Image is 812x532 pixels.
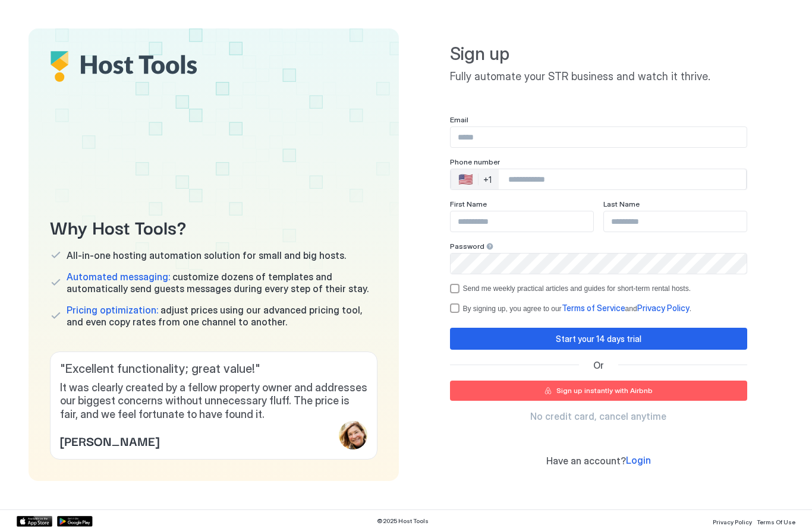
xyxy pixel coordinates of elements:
div: Send me weekly practical articles and guides for short-term rental hosts. [463,284,747,293]
div: 🇺🇸 [458,172,473,186]
span: Login [626,454,651,466]
span: All-in-one hosting automation solution for small and big hosts. [67,249,346,261]
span: No credit card, cancel anytime [530,410,666,422]
a: Login [626,454,651,467]
div: Start your 14 days trial [556,332,641,345]
div: +1 [483,175,492,185]
span: Or [593,359,604,371]
span: " Excellent functionality; great value! " [60,362,367,376]
input: Input Field [451,127,747,147]
a: Terms Of Use [757,515,795,527]
a: Google Play Store [57,516,93,527]
span: Fully automate your STR business and watch it thrive. [450,70,747,84]
a: Privacy Policy [637,304,690,313]
span: First Name [450,199,487,208]
a: Privacy Policy [713,515,752,527]
span: © 2025 Host Tools [377,517,429,525]
button: Sign up instantly with Airbnb [450,381,747,401]
span: Pricing optimization: [67,304,158,316]
span: [PERSON_NAME] [60,432,159,449]
div: By signing up, you agree to our and . [463,303,747,313]
span: Automated messaging: [67,271,170,283]
span: Why Host Tools? [50,213,377,240]
span: adjust prices using our advanced pricing tool, and even copy rates from one channel to another. [67,304,377,328]
input: Input Field [451,211,593,232]
input: Phone Number input [499,169,746,190]
div: Sign up instantly with Airbnb [556,385,653,396]
span: Privacy Policy [637,303,690,313]
button: Start your 14 days trial [450,328,747,350]
span: Terms Of Use [757,518,795,525]
div: optOut [450,284,747,293]
a: App Store [17,516,52,527]
input: Input Field [451,254,747,274]
span: Last Name [603,199,640,208]
span: Password [450,242,484,251]
div: Countries button [451,169,499,189]
span: Sign up [450,43,747,65]
span: Have an account? [546,455,626,467]
span: Terms of Service [562,303,625,313]
span: Phone number [450,157,500,166]
span: Email [450,115,468,124]
span: It was clearly created by a fellow property owner and addresses our biggest concerns without unne... [60,381,367,422]
input: Input Field [604,211,747,232]
div: termsPrivacy [450,303,747,313]
span: customize dozens of templates and automatically send guests messages during every step of their s... [67,271,377,294]
div: profile [339,421,367,449]
a: Terms of Service [562,304,625,313]
span: Privacy Policy [713,518,752,525]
